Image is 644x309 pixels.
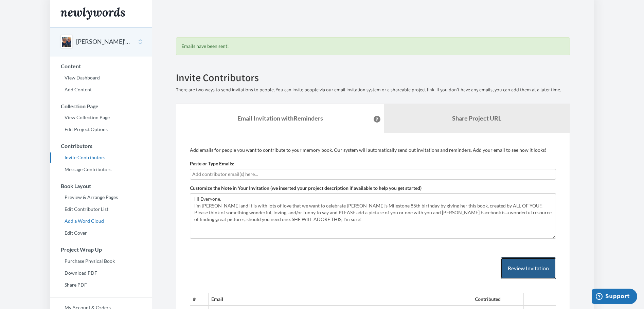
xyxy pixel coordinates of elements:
h3: Collection Page [51,103,152,109]
label: Paste or Type Emails: [190,160,234,167]
a: View Collection Page [50,112,152,123]
th: Email [209,293,472,306]
textarea: Hi Everyone, I'm [PERSON_NAME] and it is with lots of love that we want to celebrate [PERSON_NAME... [190,193,556,239]
a: Add Content [50,85,152,95]
a: Add a Word Cloud [50,216,152,226]
strong: Email Invitation with Reminders [237,114,323,122]
h2: Invite Contributors [176,72,570,83]
button: Review Invitation [501,257,556,279]
h3: Content [51,63,152,69]
iframe: Opens a widget where you can chat to one of our agents [592,289,637,306]
th: Contributed [472,293,523,306]
a: Purchase Physical Book [50,256,152,266]
h3: Project Wrap Up [51,247,152,253]
input: Add contributor email(s) here... [192,170,552,178]
p: There are two ways to send invitations to people. You can invite people via our email invitation ... [176,87,570,93]
a: View Dashboard [50,73,152,83]
img: Newlywords logo [60,7,125,20]
b: Share Project URL [452,114,501,122]
h3: Book Layout [51,183,152,189]
h3: Contributors [51,143,152,149]
button: [PERSON_NAME]'S 85th BIRTHDAY [76,37,131,46]
a: Edit Cover [50,228,152,238]
p: Add emails for people you want to contribute to your memory book. Our system will automatically s... [190,147,556,153]
a: Invite Contributors [50,152,152,163]
th: # [190,293,209,306]
a: Edit Contributor List [50,204,152,214]
a: Edit Project Options [50,124,152,134]
a: Download PDF [50,268,152,278]
label: Customize the Note in Your Invitation (we inserted your project description if available to help ... [190,185,422,192]
a: Message Contributors [50,164,152,175]
a: Preview & Arrange Pages [50,192,152,202]
div: Emails have been sent! [176,37,570,55]
a: Share PDF [50,280,152,290]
